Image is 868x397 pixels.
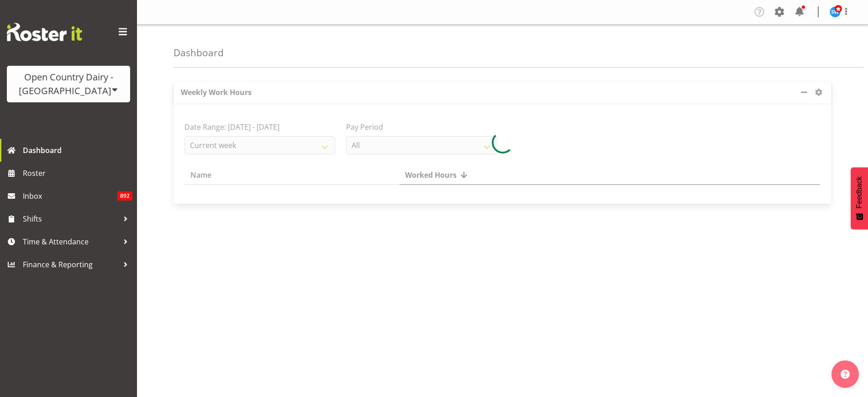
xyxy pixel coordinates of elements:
[830,6,841,17] img: steve-webb8258.jpg
[117,191,132,201] span: 892
[23,212,119,226] span: Shifts
[7,23,82,41] img: Rosterit website logo
[851,167,868,229] button: Feedback - Show survey
[174,48,224,58] h4: Dashboard
[23,143,132,157] span: Dashboard
[855,176,863,208] span: Feedback
[23,235,119,249] span: Time & Attendance
[23,189,117,203] span: Inbox
[23,166,132,180] span: Roster
[16,70,121,98] div: Open Country Dairy - [GEOGRAPHIC_DATA]
[23,258,119,271] span: Finance & Reporting
[841,370,850,379] img: help-xxl-2.png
